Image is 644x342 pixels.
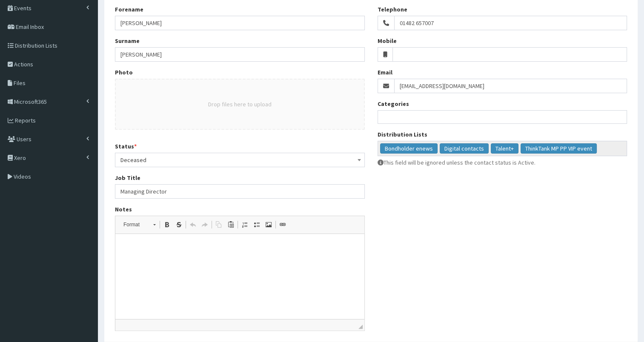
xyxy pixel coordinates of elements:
a: Insert/Remove Bulleted List [251,219,263,230]
label: Mobile [378,37,397,45]
span: Users [17,135,31,143]
label: Surname [115,37,140,45]
a: Undo (Ctrl+Z) [187,219,199,230]
span: Drag to resize [358,325,363,329]
label: Notes [115,205,132,214]
label: Telephone [378,5,407,14]
label: Email [378,68,392,77]
iframe: Rich Text Editor, notes [115,234,364,319]
span: Format [119,219,149,230]
label: Status [115,142,137,151]
span: Deceased [120,154,359,166]
span: Microsoft365 [14,98,47,105]
p: This field will be ignored unless the contact status is Active. [378,158,627,167]
span: Videos [14,173,31,180]
label: Photo [115,68,133,77]
li: Talent+ [491,143,518,154]
li: ThinkTank MP PP VIP event [521,143,597,154]
a: Redo (Ctrl+Y) [199,219,211,230]
span: Events [14,4,31,12]
label: Distribution Lists [378,130,427,139]
li: Digital contacts [440,143,489,154]
a: Strike Through [173,219,185,230]
span: Xero [14,154,26,162]
span: Distribution Lists [15,42,57,49]
a: Bold (Ctrl+B) [161,219,173,230]
span: Files [14,79,26,87]
a: Image [263,219,275,230]
a: Link (Ctrl+L) [277,219,289,230]
span: Reports [15,117,36,124]
span: Actions [14,60,33,68]
a: Copy (Ctrl+C) [213,219,225,230]
li: Bondholder enews [380,143,438,154]
label: Categories [378,100,409,108]
a: Insert/Remove Numbered List [239,219,251,230]
label: Job Title [115,174,140,182]
button: Drop files here to upload [208,100,272,108]
a: Format [119,219,160,231]
a: Paste (Ctrl+V) [225,219,237,230]
label: Forename [115,5,143,14]
span: Deceased [115,153,365,167]
span: Email Inbox [16,23,44,31]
